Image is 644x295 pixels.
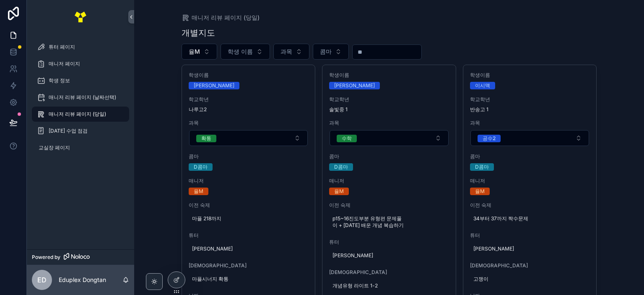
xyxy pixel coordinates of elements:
button: Select Button [330,130,449,146]
span: 학생 이름 [228,47,253,56]
span: 콤마 [329,153,449,160]
span: 이전 숙제 [189,202,309,209]
span: 과목 [329,120,449,126]
span: 마플 218까지 [192,215,305,222]
span: 학생이름 [470,72,590,78]
button: Select Button [273,44,309,60]
span: 나루고2 [189,106,309,113]
span: ED [37,275,47,285]
span: [PERSON_NAME] [332,252,446,259]
span: 이전 숙제 [329,202,449,209]
span: 튜터 [189,232,309,239]
div: D콤마 [334,163,348,171]
button: Select Button [182,44,217,60]
a: 교실장 페이지 [32,140,129,155]
a: 매니저 리뷰 페이지 (당일) [32,107,129,122]
div: 율M [194,188,203,195]
div: 율M [475,188,485,195]
span: [DEMOGRAPHIC_DATA] [189,262,309,269]
div: 확통 [201,135,211,142]
span: 튜터 [470,232,590,239]
a: [DATE] 수업 점검 [32,123,129,138]
span: 콤마 [470,153,590,160]
p: Eduplex Dongtan [59,276,106,284]
button: Select Button [221,44,270,60]
span: 과목 [189,120,309,126]
span: [DEMOGRAPHIC_DATA] [329,269,449,276]
span: 34부터 37까지 짝수문제 [473,215,587,222]
span: [PERSON_NAME] [473,245,587,252]
span: 매니저 [329,178,449,184]
a: 매니저 리뷰 페이지 (날짜선택) [32,90,129,105]
div: D콤마 [475,163,489,171]
span: 교실장 페이지 [39,144,70,151]
span: 매니저 [189,178,309,184]
button: Select Button [470,130,589,146]
h1: 개별지도 [182,27,215,39]
div: 율M [334,188,344,195]
span: 매니저 리뷰 페이지 (당일) [192,13,260,22]
span: 튜터 [329,239,449,245]
a: 학생 정보 [32,73,129,88]
span: 과목 [280,47,292,56]
a: 튜터 페이지 [32,39,129,55]
span: 매니저 페이지 [49,60,80,67]
img: App logo [74,10,87,23]
div: 공수2 [483,135,496,142]
span: 이전 숙제 [470,202,590,209]
span: 학교학년 [329,96,449,103]
span: [DATE] 수업 점검 [49,128,88,134]
span: [DEMOGRAPHIC_DATA] [470,262,590,269]
button: Select Button [189,130,308,146]
div: 이시맥 [475,82,490,89]
a: 매니저 페이지 [32,56,129,71]
span: 솔빛중 1 [329,106,449,113]
div: 수학 [342,135,352,142]
span: 콤마 [320,47,332,56]
span: 학교학년 [189,96,309,103]
span: p15~16진도부분 유형편 문제풀이 + [DATE] 배운 개념 복습하기 [332,215,446,229]
div: [PERSON_NAME] [334,82,375,89]
a: 매니저 리뷰 페이지 (당일) [182,13,260,22]
span: 반송고 1 [470,106,590,113]
span: 학생이름 [329,72,449,78]
span: Powered by [32,254,60,261]
span: 튜터 페이지 [49,44,75,50]
span: 매니저 리뷰 페이지 (당일) [49,111,106,117]
span: 과목 [470,120,590,126]
span: 마플시너지 확통 [192,276,305,282]
span: 학생이름 [189,72,309,78]
span: 고쟁이 [473,276,587,282]
div: [PERSON_NAME] [194,82,234,89]
a: Powered by [27,249,134,265]
div: scrollable content [27,34,134,166]
span: 개념유형 라이트 1-2 [332,282,446,289]
div: D콤마 [194,163,208,171]
button: Select Button [313,44,349,60]
span: 학교학년 [470,96,590,103]
span: 학생 정보 [49,77,70,84]
span: 매니저 리뷰 페이지 (날짜선택) [49,94,116,101]
span: [PERSON_NAME] [192,245,305,252]
span: 콤마 [189,153,309,160]
span: 매니저 [470,178,590,184]
span: 율M [189,47,200,56]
